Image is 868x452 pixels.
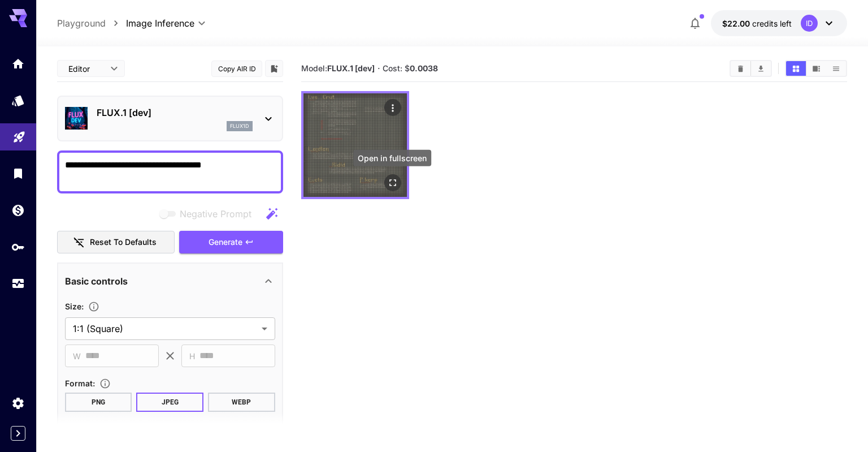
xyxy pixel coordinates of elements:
[73,322,257,335] span: 1:1 (Square)
[722,18,792,29] div: $22.00
[11,53,25,67] div: Home
[11,163,25,177] div: Library
[57,231,175,254] button: Reset to defaults
[157,206,261,221] span: Negative prompts are not compatible with the selected model.
[410,63,438,73] b: 0.0038
[722,19,752,28] span: $22.00
[11,90,25,104] div: Models
[65,268,275,295] div: Basic controls
[730,60,772,77] div: Clear AllDownload All
[353,150,431,166] div: Open in fullscreen
[711,10,847,36] button: $22.00ID
[751,61,771,76] button: Download All
[97,106,253,119] p: FLUX.1 [dev]
[65,378,95,388] span: Format :
[84,301,104,312] button: Adjust the dimensions of the generated image by specifying its width and height in pixels, or sel...
[303,93,407,197] img: Z
[95,378,115,389] button: Choose the file format for the output image.
[806,61,826,76] button: Show media in video view
[752,19,792,28] span: credits left
[65,101,275,136] div: FLUX.1 [dev]flux1d
[11,273,25,287] div: Usage
[785,60,847,77] div: Show media in grid viewShow media in video viewShow media in list view
[65,274,128,288] p: Basic controls
[208,393,275,412] button: WEBP
[11,236,25,251] div: API Keys
[731,61,750,76] button: Clear All
[68,63,103,75] span: Editor
[801,15,818,32] div: ID
[384,99,401,116] div: Actions
[384,174,401,191] div: Open in fullscreen
[786,61,806,76] button: Show media in grid view
[12,126,26,140] div: Playground
[73,350,81,363] span: W
[269,62,279,75] button: Add to library
[11,200,25,214] div: Wallet
[57,16,106,30] a: Playground
[65,393,132,412] button: PNG
[327,63,375,73] b: FLUX.1 [dev]
[179,231,283,254] button: Generate
[230,122,249,130] p: flux1d
[136,393,203,412] button: JPEG
[377,62,380,75] p: ·
[209,235,242,249] span: Generate
[126,16,194,30] span: Image Inference
[11,396,25,410] div: Settings
[189,350,195,363] span: H
[826,61,846,76] button: Show media in list view
[180,207,251,221] span: Negative Prompt
[65,302,84,311] span: Size :
[11,426,25,441] button: Expand sidebar
[211,61,262,77] button: Copy AIR ID
[57,16,126,30] nav: breadcrumb
[383,63,438,73] span: Cost: $
[301,63,375,73] span: Model:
